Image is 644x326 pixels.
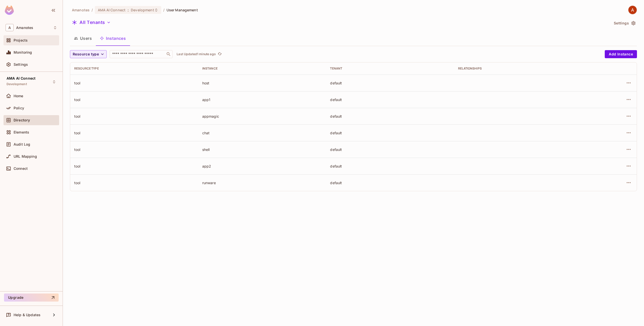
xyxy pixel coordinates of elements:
[202,67,322,71] div: Instance
[202,81,322,85] div: host
[127,8,129,12] span: :
[330,180,450,185] div: default
[14,94,23,98] span: Home
[7,76,35,80] span: AMA AI Connect
[14,50,32,54] span: Monitoring
[167,8,198,12] span: User Management
[74,164,194,169] div: tool
[4,294,59,302] button: Upgrade
[14,118,30,122] span: Directory
[330,147,450,152] div: default
[330,114,450,119] div: default
[458,67,578,71] div: Relationships
[216,51,223,57] span: Click to refresh data
[202,147,322,152] div: shell
[92,8,93,12] li: /
[70,50,107,58] button: Resource type
[217,51,223,57] button: refresh
[14,130,29,134] span: Elements
[72,8,90,12] span: the active workspace
[177,52,216,56] p: Last Updated 1 minute ago
[330,164,450,169] div: default
[202,131,322,135] div: chat
[74,131,194,135] div: tool
[605,50,637,58] button: Add Instance
[330,131,450,135] div: default
[14,313,41,317] span: Help & Updates
[330,97,450,102] div: default
[70,32,96,45] button: Users
[330,67,450,71] div: Tenant
[202,164,322,169] div: app2
[98,8,126,12] span: AMA AI Connect
[70,18,113,26] button: All Tenants
[74,147,194,152] div: tool
[74,114,194,119] div: tool
[218,52,222,57] span: refresh
[73,51,99,57] span: Resource type
[74,67,194,71] div: Resource type
[202,180,322,185] div: runware
[96,32,130,45] button: Instances
[14,38,28,42] span: Projects
[14,142,30,146] span: Audit Log
[7,82,27,86] span: Development
[163,8,165,12] li: /
[612,19,637,27] button: Settings
[628,6,637,14] img: AMA Tech
[330,81,450,85] div: default
[74,180,194,185] div: tool
[16,26,33,30] span: Workspace: Amanotes
[74,97,194,102] div: tool
[131,8,154,12] span: Development
[5,6,14,15] img: SReyMgAAAABJRU5ErkJggg==
[6,24,14,31] span: A
[202,114,322,119] div: appmagic
[14,167,28,171] span: Connect
[202,97,322,102] div: app1
[74,81,194,85] div: tool
[14,106,24,110] span: Policy
[14,154,37,158] span: URL Mapping
[14,62,28,67] span: Settings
